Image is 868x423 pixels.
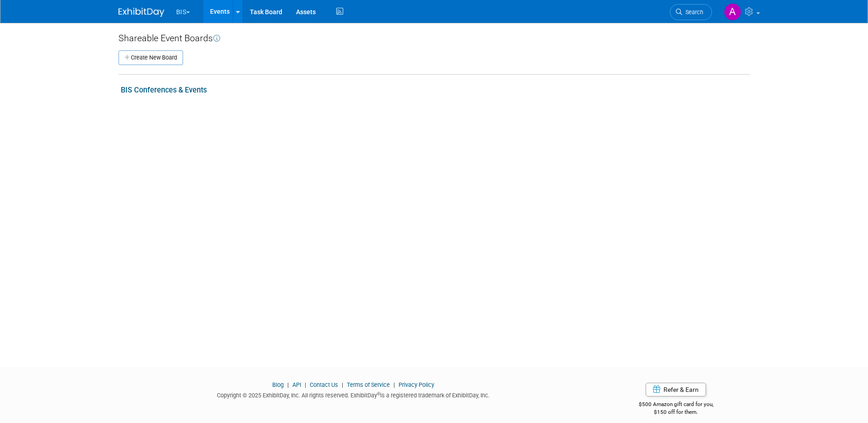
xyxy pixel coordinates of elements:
[302,381,308,388] span: |
[272,381,284,388] a: Blog
[602,408,750,416] div: $150 off for them.
[121,86,207,94] a: BIS Conferences & Events
[399,381,434,388] a: Privacy Policy
[347,381,390,388] a: Terms of Service
[310,381,338,388] a: Contact Us
[682,9,703,16] span: Search
[602,395,750,416] div: $500 Amazon gift card for you,
[670,4,712,20] a: Search
[285,381,291,388] span: |
[119,8,164,17] img: ExhibitDay
[119,50,183,65] button: Create New Board
[119,32,750,45] div: Shareable Event Boards
[377,391,380,396] sup: ®
[724,3,741,21] img: Audra Fidelibus
[646,383,706,396] a: Refer & Earn
[340,381,345,388] span: |
[391,381,397,388] span: |
[292,381,301,388] a: API
[119,389,589,400] div: Copyright © 2025 ExhibitDay, Inc. All rights reserved. ExhibitDay is a registered trademark of Ex...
